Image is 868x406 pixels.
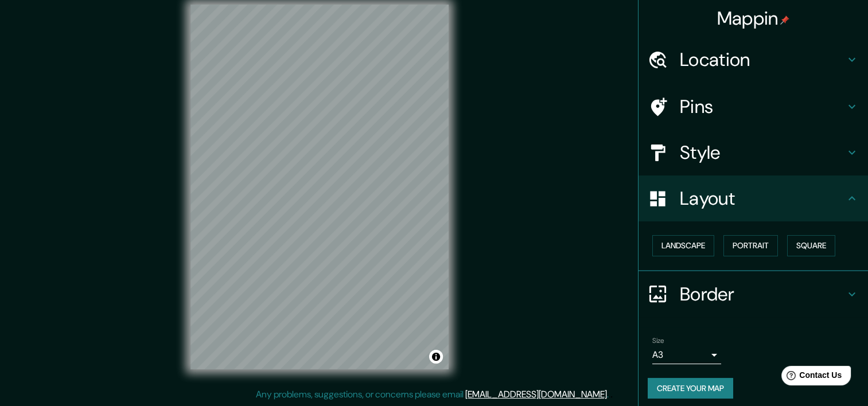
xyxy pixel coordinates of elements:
div: Style [639,130,868,175]
div: A3 [652,346,721,364]
div: Layout [639,175,868,221]
p: Any problems, suggestions, or concerns please email . [256,388,609,401]
h4: Pins [680,95,845,118]
h4: Mappin [717,7,790,30]
canvas: Map [190,5,449,369]
div: Border [639,271,868,317]
label: Size [652,335,664,345]
h4: Border [680,283,845,306]
div: . [609,388,610,401]
div: Location [639,37,868,83]
h4: Layout [680,187,845,210]
h4: Style [680,141,845,164]
button: Toggle attribution [429,350,443,364]
a: [EMAIL_ADDRESS][DOMAIN_NAME] [465,388,607,400]
button: Create your map [648,378,733,399]
button: Portrait [723,235,778,256]
div: . [610,388,613,401]
button: Square [787,235,835,256]
button: Landscape [652,235,714,256]
h4: Location [680,48,845,71]
div: Pins [639,84,868,130]
iframe: Help widget launcher [766,361,855,393]
img: pin-icon.png [780,15,789,25]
